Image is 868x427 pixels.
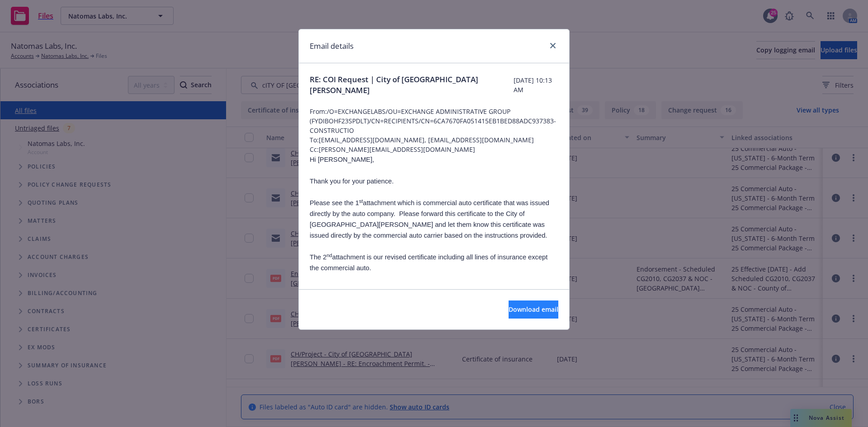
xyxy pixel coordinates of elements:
[310,135,558,145] span: To: [EMAIL_ADDRESS][DOMAIN_NAME], [EMAIL_ADDRESS][DOMAIN_NAME]
[310,145,558,154] span: Cc: [PERSON_NAME][EMAIL_ADDRESS][DOMAIN_NAME]
[514,75,558,94] span: [DATE] 10:13 AM
[310,74,514,96] span: RE: COI Request | City of [GEOGRAPHIC_DATA][PERSON_NAME]
[310,253,547,272] span: The 2 attachment is our revised certificate including all lines of insurance except the commercia...
[359,198,363,204] sup: st
[547,40,558,51] a: close
[509,300,558,319] button: Download email
[310,40,354,52] h1: Email details
[310,107,558,135] span: From: /O=EXCHANGELABS/OU=EXCHANGE ADMINISTRATIVE GROUP (FYDIBOHF23SPDLT)/CN=RECIPIENTS/CN=6CA7670...
[310,178,394,185] span: Thank you for your patience.
[310,199,549,239] span: Please see the 1 attachment which is commercial auto certificate that was issued directly by the ...
[326,253,332,258] sup: nd
[509,305,558,314] span: Download email
[310,156,374,163] span: Hi [PERSON_NAME],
